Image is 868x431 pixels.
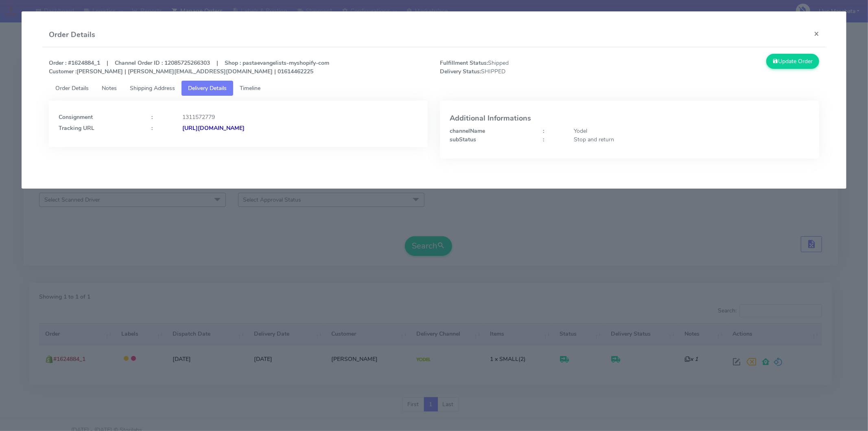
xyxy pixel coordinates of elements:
strong: [URL][DOMAIN_NAME] [182,124,245,132]
span: Delivery Details [188,84,227,92]
h4: Additional Informations [450,114,809,123]
strong: : [543,127,544,135]
div: Stop and return [568,135,816,144]
strong: : [151,124,153,132]
strong: : [543,136,544,143]
span: Notes [102,84,117,92]
span: Shipping Address [130,84,175,92]
strong: channelName [450,127,485,135]
button: Update Order [766,54,819,69]
strong: Fulfillment Status: [440,59,488,67]
strong: subStatus [450,136,476,143]
strong: Tracking URL [59,124,94,132]
span: Timeline [240,84,260,92]
strong: Order : #1624884_1 | Channel Order ID : 12085725266303 | Shop : pastaevangelists-myshopify-com [P... [49,59,329,75]
h4: Order Details [49,29,95,40]
strong: Consignment [59,113,93,121]
span: Order Details [55,84,89,92]
div: 1311572779 [176,113,424,121]
strong: : [151,113,153,121]
ul: Tabs [49,81,819,96]
button: Close [807,23,826,44]
span: Shipped SHIPPED [434,59,630,76]
div: Yodel [568,127,816,135]
strong: Customer : [49,68,77,75]
strong: Delivery Status: [440,68,481,75]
